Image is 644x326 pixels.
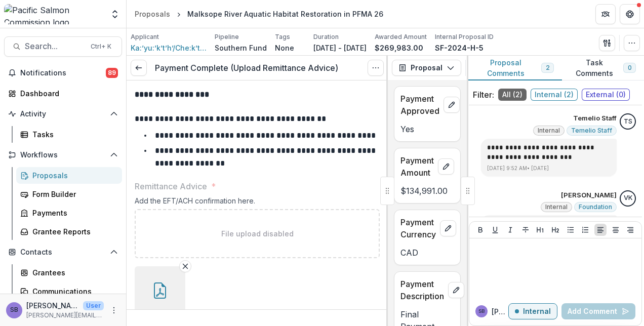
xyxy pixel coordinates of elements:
button: Notifications89 [4,65,122,81]
a: Payments [16,205,122,221]
div: Victor Keong [624,195,632,201]
button: Remove File [179,260,191,272]
p: Applicant [131,32,159,42]
p: Yes [400,123,454,135]
button: Partners [595,4,616,24]
button: Get Help [620,4,640,24]
a: Proposals [16,167,122,184]
div: Add the EFT/ACH confirmation here. [135,196,380,209]
p: Pipeline [215,32,239,42]
p: Southern Fund [215,43,267,53]
p: Payment Currency [400,216,436,240]
h3: Payment Complete (Upload Remittance Advice) [155,63,338,73]
span: Notifications [20,69,106,77]
div: Dashboard [20,88,114,99]
div: Grantees [32,267,114,278]
button: Open entity switcher [108,4,122,24]
a: Ka:’yu:’k’t’h’/Che:k’tles7et’h’ First Nations [131,43,207,53]
button: Align Right [624,224,636,236]
p: Duration [313,32,339,42]
span: Workflows [20,151,106,159]
p: File upload disabled [221,228,294,239]
button: Bullet List [565,224,577,236]
a: Dashboard [4,85,122,102]
span: Internal [538,127,560,134]
div: Sascha Bendt [478,309,485,314]
p: [DATE] 9:52 AM • [DATE] [487,165,611,172]
span: Search... [25,42,85,51]
span: 89 [106,68,118,78]
p: $269,983.00 [375,43,423,53]
p: $134,991.00 [400,185,454,197]
p: CAD [400,247,454,259]
button: More [108,304,120,316]
span: Internal [545,203,568,211]
div: Temelio Staff [624,118,632,125]
button: Internal [508,303,557,319]
p: Temelio Staff [573,113,617,124]
div: Communications [32,286,114,297]
button: Align Left [594,224,607,236]
button: Underline [489,224,501,236]
img: Pacific Salmon Commission logo [4,4,104,24]
a: Form Builder [16,186,122,202]
span: Internal ( 2 ) [531,89,578,101]
span: External ( 0 ) [582,89,630,101]
span: 0 [628,64,631,71]
p: None [275,43,294,53]
p: Payment Description [400,278,444,302]
button: Open Activity [4,106,122,122]
p: Payment Amount [400,154,434,179]
p: [DATE] - [DATE] [313,43,367,53]
p: Internal [523,307,551,316]
div: Ctrl + K [89,41,113,52]
button: Search... [4,36,122,57]
div: Payments [32,208,114,218]
p: [PERSON_NAME] [26,300,79,311]
div: Sascha Bendt [10,307,18,313]
nav: breadcrumb [131,7,387,21]
button: edit [444,97,460,113]
p: Remittance Advice [135,180,207,192]
p: [PERSON_NAME] [561,190,617,200]
span: 2 [546,64,549,71]
button: Heading 2 [549,224,561,236]
div: Malksope River Aquatic Habitat Restoration in PFMA 26 [187,9,383,19]
span: Foundation [579,203,612,211]
div: Proposals [135,9,170,19]
p: Filter: [473,89,494,101]
button: edit [438,158,454,175]
p: [PERSON_NAME] [492,306,508,317]
button: Italicize [504,224,516,236]
div: Tasks [32,129,114,140]
span: Contacts [20,248,106,257]
a: Grantees [16,264,122,281]
span: Temelio Staff [571,127,612,134]
button: edit [440,220,456,236]
button: Proposal Comments [467,56,562,80]
button: Bold [474,224,487,236]
a: Communications [16,283,122,300]
div: Proposals [32,170,114,181]
p: Tags [275,32,290,42]
a: Proposals [131,7,174,21]
button: Add Comment [561,303,635,319]
a: Grantee Reports [16,223,122,240]
div: Grantee Reports [32,226,114,237]
p: Internal Proposal ID [435,32,494,42]
p: Awarded Amount [375,32,427,42]
p: SF-2024-H-5 [435,43,484,53]
button: Align Center [610,224,622,236]
div: Form Builder [32,189,114,199]
span: All ( 2 ) [498,89,527,101]
button: Heading 1 [534,224,546,236]
p: User [83,301,104,310]
button: Open Contacts [4,244,122,260]
button: Task Comments [562,56,644,80]
span: Activity [20,110,106,118]
button: Strike [519,224,532,236]
a: Tasks [16,126,122,143]
button: Ordered List [579,224,591,236]
button: Options [368,60,384,76]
